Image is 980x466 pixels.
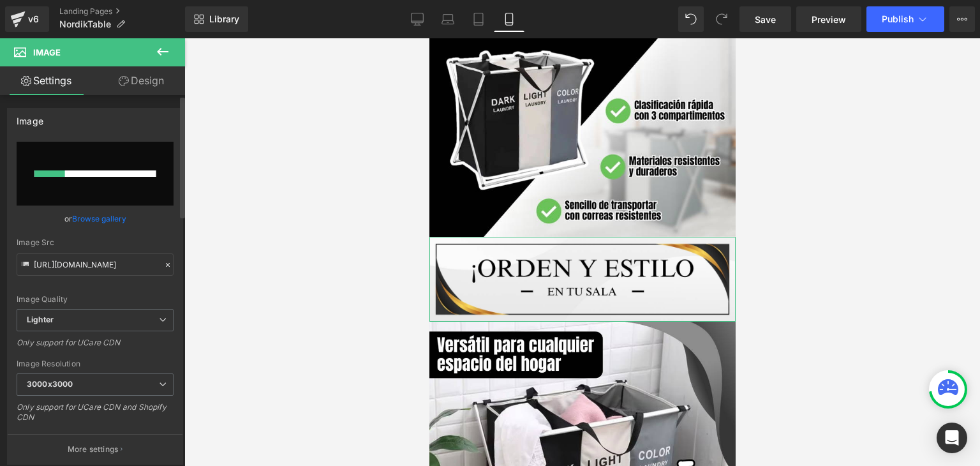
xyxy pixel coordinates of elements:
button: More settings [8,434,182,464]
div: Only support for UCare CDN [17,338,174,356]
a: Laptop [433,6,463,32]
span: Library [209,13,239,25]
b: Lighter [27,315,54,324]
div: or [17,212,174,225]
div: Open Intercom Messenger [937,423,967,453]
a: Tablet [463,6,494,32]
span: Save [755,13,776,26]
p: More settings [68,444,119,455]
span: Publish [882,14,914,24]
a: Design [95,66,188,95]
div: Only support for UCare CDN and Shopify CDN [17,402,174,431]
div: Image Quality [17,295,174,304]
a: Desktop [402,6,433,32]
a: Landing Pages [59,6,185,17]
span: Image [33,47,61,57]
button: More [949,6,975,32]
a: Browse gallery [72,207,126,230]
a: Mobile [494,6,524,32]
a: Preview [796,6,861,32]
button: Undo [678,6,704,32]
span: Preview [812,13,846,26]
div: Image Resolution [17,359,174,368]
b: 3000x3000 [27,379,73,389]
div: Image [17,109,43,126]
div: Image Src [17,238,174,247]
a: New Library [185,6,248,32]
a: v6 [5,6,49,32]
span: NordikTable [59,19,111,29]
button: Publish [866,6,944,32]
input: Link [17,253,174,276]
button: Redo [709,6,734,32]
div: v6 [26,11,41,27]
